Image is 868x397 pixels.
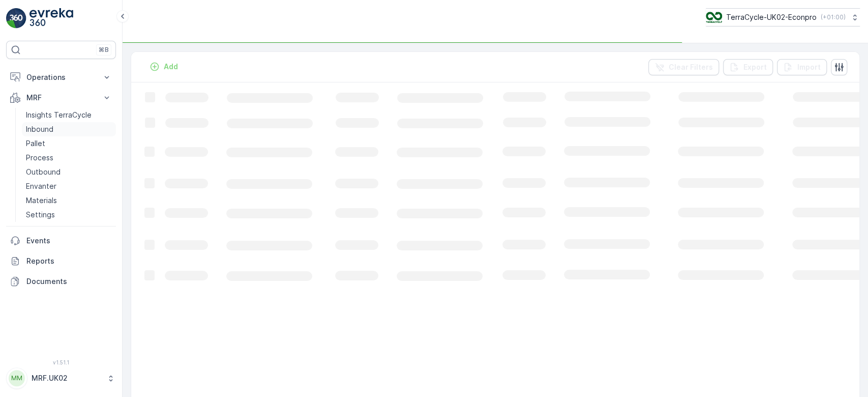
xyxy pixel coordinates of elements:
[22,208,116,222] a: Settings
[26,124,53,134] p: Inbound
[6,231,116,251] a: Events
[777,59,827,75] button: Import
[26,181,56,191] p: Envanter
[669,62,713,72] p: Clear Filters
[797,62,821,72] p: Import
[22,136,116,151] a: Pallet
[22,165,116,179] a: Outbound
[648,59,719,75] button: Clear Filters
[26,256,112,266] p: Reports
[6,67,116,88] button: Operations
[821,13,846,21] p: ( +01:00 )
[145,61,182,73] button: Add
[706,12,722,23] img: terracycle_logo_wKaHoWT.png
[26,236,112,246] p: Events
[22,193,116,208] a: Materials
[26,110,92,120] p: Insights TerraCycle
[26,195,57,206] p: Materials
[726,12,817,22] p: TerraCycle-UK02-Econpro
[6,367,116,389] button: MMMRF.UK02
[22,108,116,122] a: Insights TerraCycle
[29,8,73,29] img: logo_light-DOdMpM7g.png
[6,271,116,292] a: Documents
[706,8,860,26] button: TerraCycle-UK02-Econpro(+01:00)
[164,62,178,72] p: Add
[26,276,112,287] p: Documents
[26,210,55,220] p: Settings
[6,88,116,108] button: MRF
[26,167,61,177] p: Outbound
[6,8,26,29] img: logo
[6,359,116,365] span: v 1.51.1
[22,122,116,136] a: Inbound
[32,373,102,383] p: MRF.UK02
[743,62,767,72] p: Export
[723,59,773,75] button: Export
[22,179,116,193] a: Envanter
[6,251,116,271] a: Reports
[26,153,53,163] p: Process
[99,46,109,54] p: ⌘B
[26,93,96,103] p: MRF
[9,370,25,386] div: MM
[22,151,116,165] a: Process
[26,72,96,82] p: Operations
[26,138,45,149] p: Pallet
